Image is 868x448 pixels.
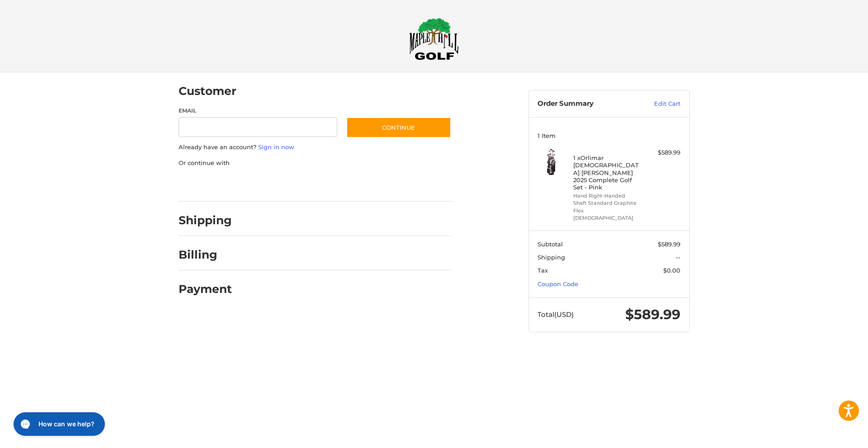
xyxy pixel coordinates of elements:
[573,154,642,191] h4: 1 x Orlimar [DEMOGRAPHIC_DATA] [PERSON_NAME] 2025 Complete Golf Set - Pink
[573,199,642,207] li: Shaft Standard Graphite
[409,18,459,60] img: Maple Hill Golf
[538,241,563,248] span: Subtotal
[538,267,548,274] span: Tax
[179,107,338,115] label: Email
[538,254,565,261] span: Shipping
[346,117,451,138] button: Continue
[538,99,635,108] h3: Order Summary
[635,99,680,108] a: Edit Cart
[676,254,680,261] span: --
[658,241,680,248] span: $589.99
[179,248,231,262] h2: Billing
[625,306,680,323] span: $589.99
[9,409,108,439] iframe: Gorgias live chat messenger
[179,84,236,98] h2: Customer
[329,176,396,193] iframe: PayPal-venmo
[663,267,680,274] span: $0.00
[538,280,578,288] a: Coupon Code
[573,192,642,200] li: Hand Right-Handed
[179,143,451,152] p: Already have an account?
[258,143,294,151] a: Sign in now
[573,207,642,222] li: Flex [DEMOGRAPHIC_DATA]
[179,213,232,227] h2: Shipping
[175,176,243,193] iframe: PayPal-paypal
[538,132,680,139] h3: 1 Item
[252,176,320,193] iframe: PayPal-paylater
[645,148,680,157] div: $589.99
[179,282,232,296] h2: Payment
[538,310,574,319] span: Total (USD)
[179,159,451,168] p: Or continue with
